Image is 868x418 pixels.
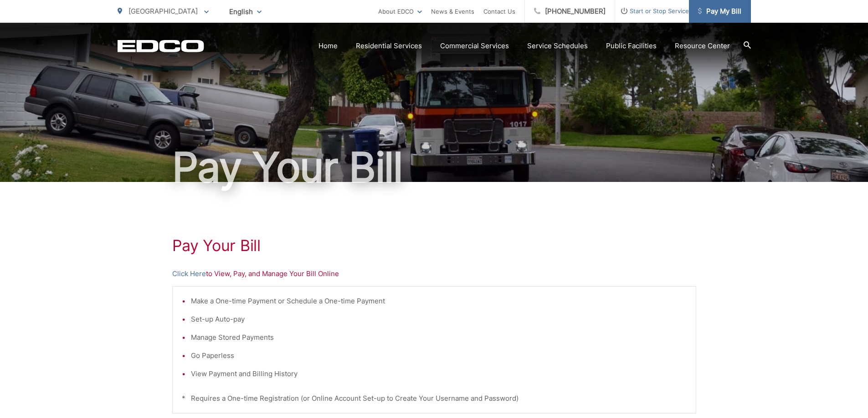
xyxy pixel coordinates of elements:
a: Service Schedules [527,40,588,51]
h1: Pay Your Bill [172,237,696,255]
span: English [222,4,268,20]
a: EDCD logo. Return to the homepage. [118,40,204,52]
a: Contact Us [483,6,515,17]
li: View Payment and Billing History [191,368,687,379]
a: Commercial Services [440,40,509,51]
h1: Pay Your Bill [118,145,751,190]
p: * Requires a One-time Registration (or Online Account Set-up to Create Your Username and Password) [182,393,687,404]
li: Make a One-time Payment or Schedule a One-time Payment [191,296,687,307]
a: Residential Services [356,40,422,51]
a: Resource Center [675,40,730,51]
a: Home [318,40,338,51]
a: About EDCO [378,6,422,17]
span: Pay My Bill [698,6,741,17]
a: Public Facilities [606,40,657,51]
li: Go Paperless [191,350,687,361]
li: Set-up Auto-pay [191,314,687,325]
a: News & Events [431,6,474,17]
p: to View, Pay, and Manage Your Bill Online [172,268,696,279]
span: [GEOGRAPHIC_DATA] [128,7,198,15]
a: Click Here [172,268,206,279]
li: Manage Stored Payments [191,332,687,343]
